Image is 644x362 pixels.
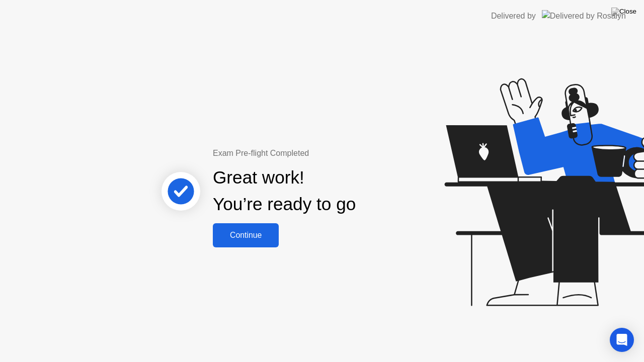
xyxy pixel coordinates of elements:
img: Close [611,8,636,16]
div: Delivered by [491,10,536,22]
div: Great work! You’re ready to go [213,164,356,218]
img: Delivered by Rosalyn [542,10,626,22]
div: Continue [216,231,276,240]
div: Exam Pre-flight Completed [213,147,421,159]
div: Open Intercom Messenger [610,328,634,352]
button: Continue [213,223,279,247]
